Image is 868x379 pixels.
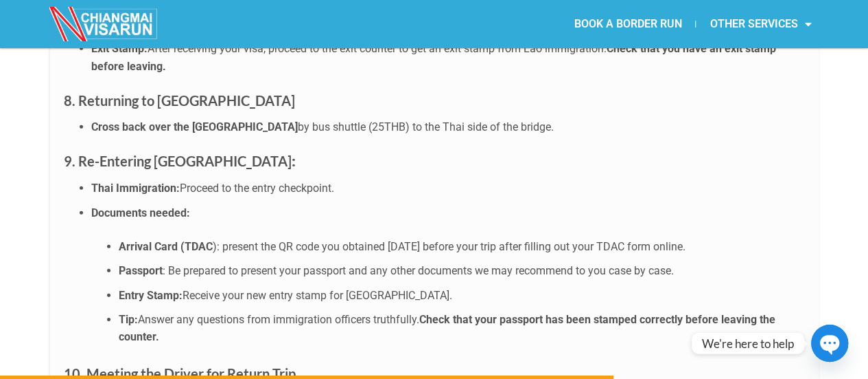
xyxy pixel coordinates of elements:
[91,42,776,73] b: Check that you have an exit stamp before leaving.
[91,42,148,55] strong: Exit Stamp:
[64,153,292,169] strong: 9. Re-Entering [GEOGRAPHIC_DATA]
[119,240,213,253] strong: Arrival Card (TDAC
[292,153,296,170] strong: :
[183,289,452,302] span: Receive your new entry stamp for [GEOGRAPHIC_DATA].
[91,120,298,133] strong: Cross back over the [GEOGRAPHIC_DATA]
[64,92,295,109] strong: 8. Returning to [GEOGRAPHIC_DATA]
[91,118,805,136] li: by bus shuttle (25THB) to the Thai side of the bridge.
[560,8,695,40] a: BOOK A BORDER RUN
[91,206,190,219] strong: Documents needed:
[180,182,334,195] span: Proceed to the entry checkpoint.
[119,289,183,302] strong: Entry Stamp:
[119,238,805,256] li: ): present the QR code you obtained [DATE] before your trip after filling out your TDAC form online.
[119,262,805,280] li: : Be prepared to present your passport and any other documents we may recommend to you case by case.
[91,182,180,195] strong: Thai Immigration:
[119,313,775,344] b: Check that your passport has been stamped correctly before leaving the counter.
[119,264,163,277] strong: Passport
[696,8,825,40] a: OTHER SERVICES
[138,313,419,326] span: Answer any questions from immigration officers truthfully.
[148,42,607,55] span: After receiving your visa, proceed to the exit counter to get an exit stamp from Lao immigration.
[119,313,138,326] strong: Tip:
[434,8,825,40] nav: Menu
